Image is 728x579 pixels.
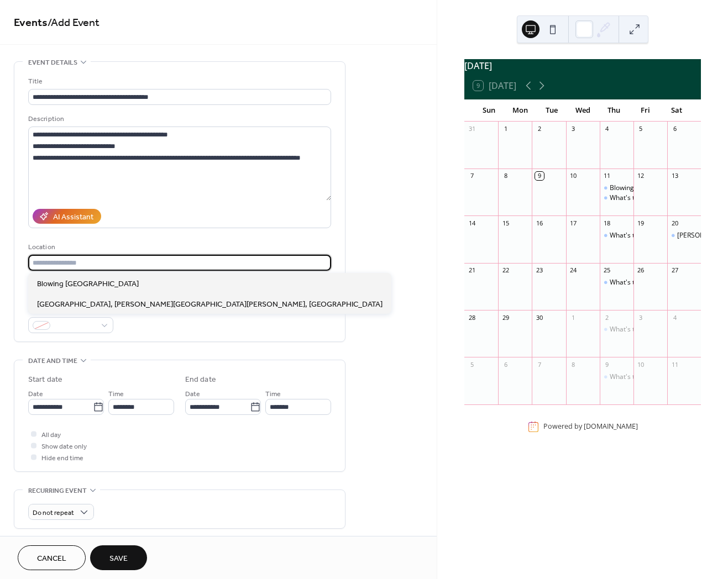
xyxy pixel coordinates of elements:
[535,360,543,369] div: 7
[603,266,611,275] div: 25
[584,422,638,431] a: [DOMAIN_NAME]
[464,59,701,72] div: [DATE]
[48,12,99,34] span: / Add Event
[671,360,679,369] div: 11
[600,193,633,203] div: What's the Plan? Indivisible Meeting (Virtual)
[28,485,87,497] span: Recurring event
[600,231,633,240] div: What's the Plan? Indivisible Meeting (Virtual)
[90,545,147,570] button: Save
[661,99,692,122] div: Sat
[569,172,578,180] div: 10
[603,125,611,133] div: 4
[637,360,645,369] div: 10
[598,99,630,122] div: Thu
[28,241,329,253] div: Location
[630,99,661,122] div: Fri
[109,553,128,565] span: Save
[600,372,633,382] div: What's the Plan? Indivisible Meeting (Virtual)
[569,360,578,369] div: 8
[468,219,476,227] div: 14
[501,125,510,133] div: 1
[600,183,633,193] div: Blowing Rock Chamber of Commerce- Ray Pickett
[185,374,216,386] div: End date
[501,172,510,180] div: 8
[37,278,139,290] span: Blowing [GEOGRAPHIC_DATA]
[637,313,645,322] div: 3
[569,125,578,133] div: 3
[108,388,124,400] span: Time
[18,545,86,570] button: Cancel
[28,355,77,367] span: Date and time
[671,125,679,133] div: 6
[41,429,61,441] span: All day
[671,219,679,227] div: 20
[37,299,383,310] span: [GEOGRAPHIC_DATA], [PERSON_NAME][GEOGRAPHIC_DATA][PERSON_NAME], [GEOGRAPHIC_DATA]
[603,219,611,227] div: 18
[536,99,567,122] div: Tue
[468,266,476,275] div: 21
[33,209,101,224] button: AI Assistant
[505,99,536,122] div: Mon
[535,219,543,227] div: 16
[28,304,111,315] div: Event color
[569,219,578,227] div: 17
[637,219,645,227] div: 19
[468,125,476,133] div: 31
[265,388,281,400] span: Time
[28,76,329,87] div: Title
[501,266,510,275] div: 22
[671,172,679,180] div: 13
[637,266,645,275] div: 26
[535,172,543,180] div: 9
[14,12,48,34] a: Events
[603,172,611,180] div: 11
[600,325,633,334] div: What's the Plan? Indivisible Meeting (Virtual)
[671,313,679,322] div: 4
[535,266,543,275] div: 23
[600,278,633,287] div: What's the Plan? Indivisible Meeting (Virtual)
[41,452,83,464] span: Hide end time
[569,266,578,275] div: 24
[41,441,87,452] span: Show date only
[569,313,578,322] div: 1
[543,422,638,431] div: Powered by
[53,212,93,223] div: AI Assistant
[603,313,611,322] div: 2
[468,172,476,180] div: 7
[535,313,543,322] div: 30
[501,360,510,369] div: 6
[501,219,510,227] div: 15
[535,125,543,133] div: 2
[28,374,62,386] div: Start date
[671,266,679,275] div: 27
[637,125,645,133] div: 5
[28,388,43,400] span: Date
[33,507,74,519] span: Do not repeat
[28,57,77,69] span: Event details
[468,313,476,322] div: 28
[37,553,66,565] span: Cancel
[501,313,510,322] div: 29
[667,231,701,240] div: Lincoln-Reagan Dinner: Jim Jordan
[603,360,611,369] div: 9
[28,113,329,125] div: Description
[473,99,505,122] div: Sun
[468,360,476,369] div: 5
[185,388,200,400] span: Date
[567,99,599,122] div: Wed
[637,172,645,180] div: 12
